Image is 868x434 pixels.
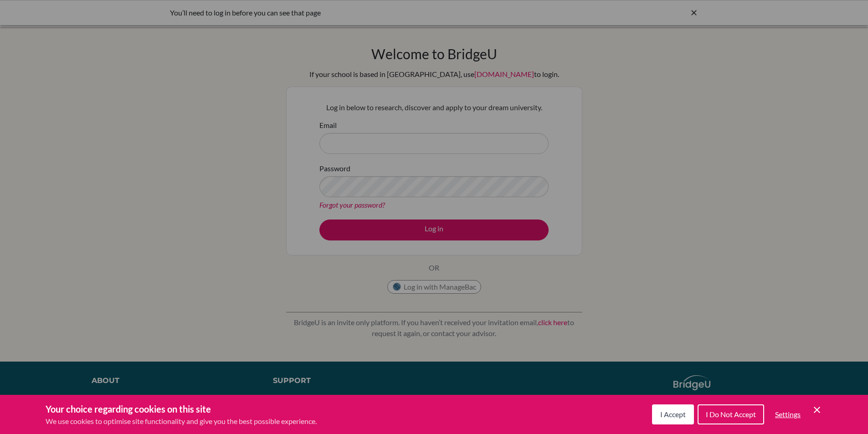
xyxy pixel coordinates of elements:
p: We use cookies to optimise site functionality and give you the best possible experience. [46,416,317,427]
button: Save and close [812,404,822,415]
button: I Do Not Accept [698,404,764,424]
button: I Accept [652,404,694,424]
span: Settings [775,410,801,419]
button: Settings [768,405,808,424]
span: I Do Not Accept [706,410,756,419]
span: I Accept [660,410,686,419]
h3: Your choice regarding cookies on this site [46,402,317,416]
